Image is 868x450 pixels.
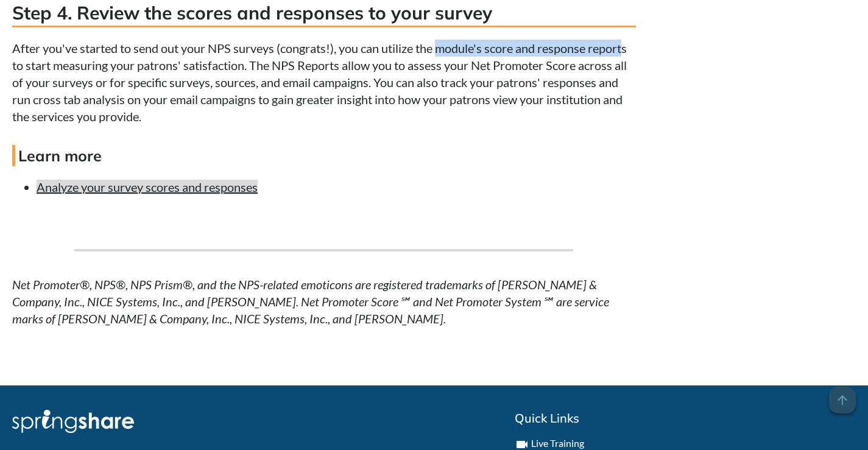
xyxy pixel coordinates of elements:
a: Live Training [531,437,584,449]
em: Net Promoter®, NPS®, NPS Prism®, and the NPS-related emoticons are registered trademarks of [PERS... [12,277,609,326]
img: Springshare [12,410,134,433]
a: Analyze your survey scores and responses [37,180,258,194]
h2: Quick Links [515,410,856,427]
h4: Learn more [12,145,636,166]
a: arrow_upward [829,388,856,403]
span: arrow_upward [829,387,856,413]
p: After you've started to send out your NPS surveys (congrats!), you can utilize the module's score... [12,40,636,125]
